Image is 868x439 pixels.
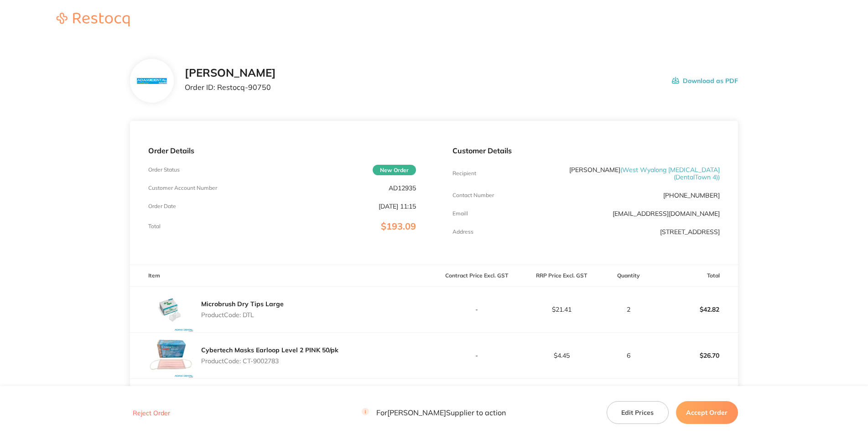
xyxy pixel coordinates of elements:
[47,13,139,26] img: Restocq logo
[653,298,738,320] p: $42.82
[676,401,738,424] button: Accept Order
[452,146,720,155] p: Customer Details
[452,170,476,177] p: Recipient
[148,167,180,173] p: Order Status
[434,265,519,287] th: Contract Price Excl. GST
[148,379,194,424] img: dnZ2eTI2aQ
[201,300,284,308] a: Microbrush Dry Tips Large
[541,166,720,181] p: [PERSON_NAME]
[620,166,720,181] span: ( West Wyalong [MEDICAL_DATA] (DentalTown 4) )
[148,223,161,230] p: Total
[653,345,738,366] p: $26.70
[604,306,652,313] p: 2
[373,165,416,175] span: New Order
[452,210,468,217] p: Emaill
[362,408,506,417] p: For [PERSON_NAME] Supplier to action
[148,203,176,209] p: Order Date
[201,346,338,354] a: Cybertech Masks Earloop Level 2 PINK 50/pk
[201,357,338,365] p: Product Code: CT-9002783
[660,228,720,235] p: [STREET_ADDRESS]
[604,265,653,287] th: Quantity
[381,220,416,232] span: $193.09
[452,192,494,199] p: Contact Number
[607,401,669,424] button: Edit Prices
[130,409,173,417] button: Reject Order
[148,185,217,191] p: Customer Account Number
[148,333,194,378] img: cXp3amswMQ
[201,311,284,319] p: Product Code: DTL
[672,67,738,95] button: Download as PDF
[520,352,603,359] p: $4.45
[435,306,519,313] p: -
[47,13,139,28] a: Restocq logo
[130,265,434,287] th: Item
[185,83,276,91] p: Order ID: Restocq- 90750
[389,184,416,192] p: AD12935
[435,352,519,359] p: -
[663,192,720,199] p: [PHONE_NUMBER]
[519,265,604,287] th: RRP Price Excl. GST
[148,287,194,332] img: eGRudWZtNQ
[653,265,738,287] th: Total
[185,67,276,79] h2: [PERSON_NAME]
[137,78,167,84] img: N3hiYW42Mg
[520,306,603,313] p: $21.41
[379,203,416,210] p: [DATE] 11:15
[148,146,416,155] p: Order Details
[452,229,473,235] p: Address
[613,209,720,218] a: [EMAIL_ADDRESS][DOMAIN_NAME]
[604,352,652,359] p: 6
